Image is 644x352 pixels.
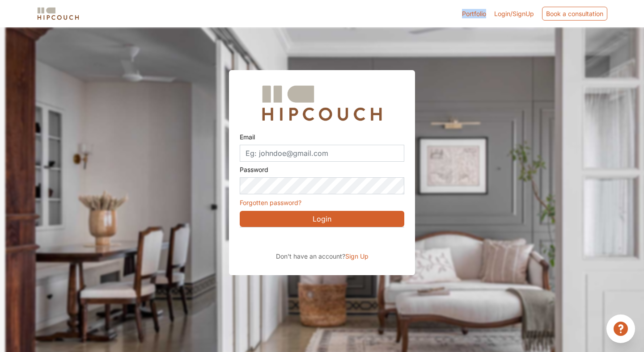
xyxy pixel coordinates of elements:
iframe: Sign in with Google Button [235,230,408,250]
img: logo-horizontal.svg [36,6,80,21]
img: Hipcouch Logo [258,81,386,126]
label: Email [240,129,255,145]
span: Login/SignUp [494,10,534,17]
div: Book a consultation [542,7,607,21]
span: logo-horizontal.svg [36,4,80,24]
input: Eg: johndoe@gmail.com [240,145,404,162]
button: Login [240,211,404,227]
a: Forgotten password? [240,199,301,206]
span: Sign Up [345,252,369,260]
label: Password [240,162,268,177]
span: Don't have an account? [276,252,345,260]
a: Portfolio [462,9,486,18]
